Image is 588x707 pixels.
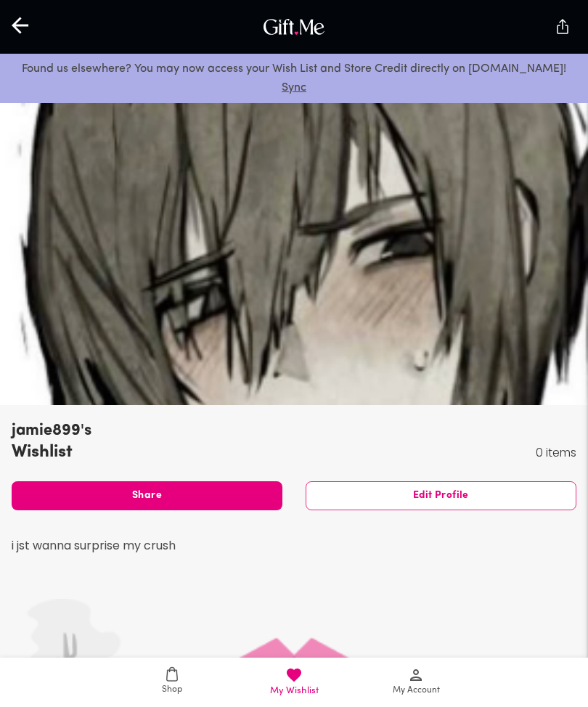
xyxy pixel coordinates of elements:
[111,658,233,707] a: Shop
[12,488,282,504] span: Share
[270,684,319,698] span: My Wishlist
[12,443,88,462] p: Wishlist
[537,1,588,52] button: Share Page
[355,658,477,707] a: My Account
[306,481,576,510] button: Edit Profile
[12,481,282,510] button: Share
[12,60,576,97] p: Found us elsewhere? You may now access your Wish List and Store Credit directly on [DOMAIN_NAME]!
[282,82,306,94] a: Sync
[12,536,176,555] p: i jst wanna surprise my crush
[260,15,328,38] img: GiftMe Logo
[12,420,91,443] p: jamie899's
[306,488,576,504] span: Edit Profile
[233,658,355,707] a: My Wishlist
[554,18,571,36] img: secure
[393,684,440,698] span: My Account
[536,444,576,462] p: 0 items
[162,683,182,697] span: Shop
